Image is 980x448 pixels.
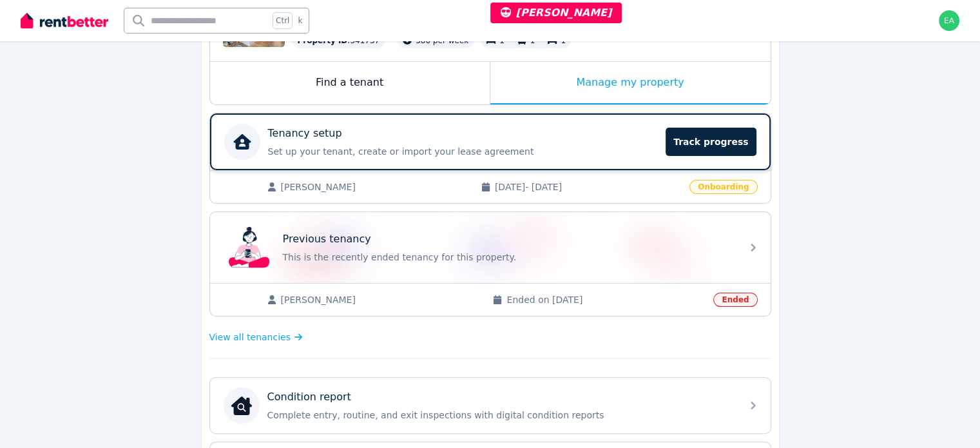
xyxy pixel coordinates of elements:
[495,180,682,193] span: [DATE] - [DATE]
[283,231,371,247] p: Previous tenancy
[21,11,108,30] img: RentBetter
[689,180,757,194] span: Onboarding
[283,251,734,264] p: This is the recently ended tenancy for this property.
[666,128,756,156] span: Track progress
[268,145,658,158] p: Set up your tenant, create or import your lease agreement
[281,293,480,306] span: [PERSON_NAME]
[490,62,771,104] div: Manage my property
[298,15,302,26] span: k
[210,62,490,104] div: Find a tenant
[209,331,291,344] span: View all tenancies
[210,212,771,283] a: Previous tenancyPrevious tenancyThis is the recently ended tenancy for this property.
[267,409,734,422] p: Complete entry, routine, and exit inspections with digital condition reports
[501,6,612,19] span: [PERSON_NAME]
[229,227,270,268] img: Previous tenancy
[231,395,252,416] img: Condition report
[209,331,303,344] a: View all tenancies
[506,293,706,306] span: Ended on [DATE]
[267,389,351,405] p: Condition report
[210,113,771,170] a: Tenancy setupSet up your tenant, create or import your lease agreementTrack progress
[273,12,293,29] span: Ctrl
[939,10,959,31] img: earl@rentbetter.com.au
[713,293,757,307] span: Ended
[281,180,468,193] span: [PERSON_NAME]
[210,378,771,433] a: Condition reportCondition reportComplete entry, routine, and exit inspections with digital condit...
[268,126,342,141] p: Tenancy setup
